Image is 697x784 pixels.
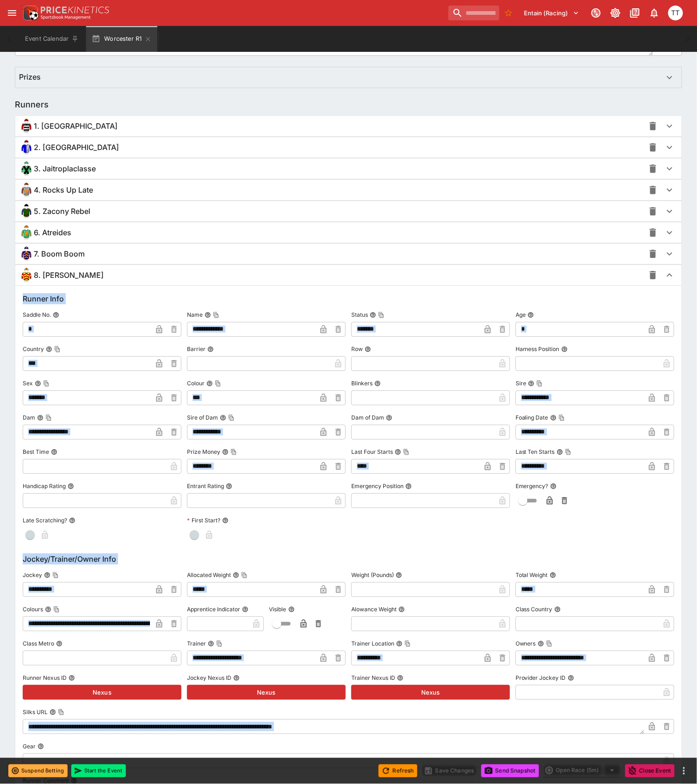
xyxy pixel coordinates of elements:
[23,414,35,421] p: Dam
[205,312,211,318] button: NameCopy To Clipboard
[528,380,535,387] button: SireCopy To Clipboard
[370,312,376,318] button: StatusCopy To Clipboard
[34,164,96,174] span: 3. Jaitroplaclasse
[187,311,203,319] p: Name
[588,5,604,21] button: Connected to PK
[37,414,44,421] button: DamCopy To Clipboard
[546,640,553,647] button: Copy To Clipboard
[222,449,229,455] button: Prize MoneyCopy To Clipboard
[351,685,510,700] button: Nexus
[516,379,526,387] p: Sire
[51,449,57,455] button: Best Time
[34,249,85,259] span: 7. Boom Boom
[23,293,674,304] h6: Runner Info
[230,449,237,455] button: Copy To Clipboard
[565,449,572,455] button: Copy To Clipboard
[187,414,218,421] p: Sire of Dam
[395,449,401,455] button: Last Four StartsCopy To Clipboard
[4,5,20,21] button: open drawer
[550,483,557,489] button: Emergency?
[351,605,397,613] p: Alowance Weight
[501,6,516,20] button: No Bookmarks
[351,379,373,387] p: Blinkers
[519,6,585,20] button: Select Tenant
[58,709,64,715] button: Copy To Clipboard
[516,571,548,579] p: Total Weight
[15,99,49,110] h5: Runners
[396,572,402,578] button: Weight (Pounds)
[35,380,41,387] button: SexCopy To Clipboard
[23,379,33,387] p: Sex
[19,268,34,282] img: gerard-mentor_64x64.png
[23,674,67,682] p: Runner Nexus ID
[226,483,232,489] button: Entrant Rating
[351,674,395,682] p: Trainer Nexus ID
[23,311,51,319] p: Saddle No.
[233,675,240,681] button: Jockey Nexus ID
[627,5,643,21] button: Documentation
[43,380,50,387] button: Copy To Clipboard
[206,380,213,387] button: ColourCopy To Clipboard
[19,72,41,82] h6: Prizes
[19,204,34,219] img: zacony-rebel_64x64.png
[516,345,560,353] p: Harness Position
[34,207,90,216] span: 5. Zacony Rebel
[53,606,60,613] button: Copy To Clipboard
[228,414,235,421] button: Copy To Clipboard
[41,6,109,13] img: PriceKinetics
[668,6,683,20] div: Tala Taufale
[365,346,371,352] button: Row
[41,15,91,19] img: Sportsbook Management
[220,414,226,421] button: Sire of DamCopy To Clipboard
[516,605,553,613] p: Class Country
[187,640,206,647] p: Trainer
[351,571,394,579] p: Weight (Pounds)
[23,605,43,613] p: Colours
[213,312,219,318] button: Copy To Clipboard
[68,483,74,489] button: Handicap Rating
[351,448,393,456] p: Last Four Starts
[351,414,384,421] p: Dam of Dam
[19,140,34,155] img: alshadhian_64x64.png
[44,572,50,578] button: JockeyCopy To Clipboard
[386,414,392,421] button: Dam of Dam
[86,26,157,52] button: Worcester R1
[397,675,404,681] button: Trainer Nexus ID
[187,345,205,353] p: Barrier
[208,640,214,647] button: TrainerCopy To Clipboard
[187,379,205,387] p: Colour
[405,483,412,489] button: Emergency Position
[23,640,54,647] p: Class Metro
[23,448,49,456] p: Best Time
[242,606,249,613] button: Apprentice Indicator
[625,765,675,778] button: Close Event
[374,380,381,387] button: Blinkers
[8,765,68,778] button: Suspend Betting
[554,606,561,613] button: Class Country
[516,448,555,456] p: Last Ten Starts
[23,553,674,564] h6: Jockey/Trainer/Owner Info
[45,414,52,421] button: Copy To Clipboard
[71,765,126,778] button: Start the Event
[34,143,119,152] span: 2. [GEOGRAPHIC_DATA]
[516,311,526,319] p: Age
[68,675,75,681] button: Runner Nexus ID
[269,605,286,613] p: Visible
[448,6,499,20] input: search
[678,765,690,777] button: more
[561,346,568,352] button: Harness Position
[46,346,52,352] button: CountryCopy To Clipboard
[607,5,624,21] button: Toggle light/dark mode
[187,571,231,579] p: Allocated Weight
[405,640,411,647] button: Copy To Clipboard
[187,482,224,490] p: Entrant Rating
[550,572,556,578] button: Total Weight
[528,312,534,318] button: Age
[516,482,548,490] p: Emergency?
[557,449,563,455] button: Last Ten StartsCopy To Clipboard
[516,640,536,647] p: Owners
[666,3,686,23] button: Tala Taufale
[187,448,220,456] p: Prize Money
[222,517,229,524] button: First Start?
[19,161,34,176] img: jaitroplaclasse_64x64.png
